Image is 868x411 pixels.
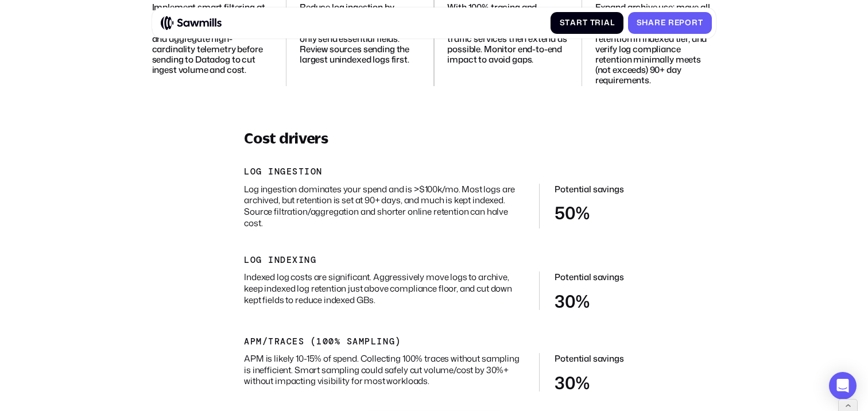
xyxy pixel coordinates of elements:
span: S [637,18,642,28]
p: APM is likely 10-15% of spend. Collecting 100% traces without sampling is inefficient. Smart samp... [244,353,524,391]
span: e [675,18,680,28]
p: 30% [555,374,623,391]
p: 30% [555,293,623,310]
p: Log ingestion dominates your spend and is >$100k/mo. Most logs are archived, but retention is set... [244,184,524,229]
span: i [601,18,604,28]
p: Potential savings [555,184,623,195]
span: t [565,18,570,28]
span: r [654,18,661,28]
span: r [668,18,675,28]
p: With 100% tracing and frequent overages, apply trace sampling—start with lower-traffic services t... [447,2,568,65]
span: S [560,18,565,28]
p: Expand archive use: move all non-critical logs to cold storage with minimal retention in indexed ... [595,2,716,86]
p: APM/Traces (100% sampling) [244,336,624,347]
a: Sharereport [628,12,712,34]
a: Starttrial [551,12,623,34]
span: a [604,18,610,28]
span: a [648,18,654,28]
p: Log indexing [244,255,624,265]
p: Indexed log costs are significant. Aggressively move logs to archive, keep indexed log retention ... [244,272,524,310]
span: r [595,18,601,28]
p: Implement smart filtering at the source: drop noisy logs, aggressively sample traces, and aggrega... [152,2,273,75]
span: o [685,18,692,28]
span: t [583,18,588,28]
p: Potential savings [555,272,623,283]
p: Log ingestion [244,166,624,177]
p: 50% [555,204,623,222]
span: r [576,18,583,28]
p: Potential savings [555,353,623,365]
span: l [610,18,615,28]
span: r [692,18,698,28]
p: Reduce log ingestion by excluding debug/info logs, and enforce strict parsing to only send essent... [300,2,421,65]
span: h [642,18,648,28]
span: a [570,18,576,28]
div: Open Intercom Messenger [829,372,857,400]
span: e [661,18,666,28]
h2: Cost drivers [244,129,624,147]
span: p [679,18,685,28]
span: t [590,18,595,28]
span: t [698,18,703,28]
